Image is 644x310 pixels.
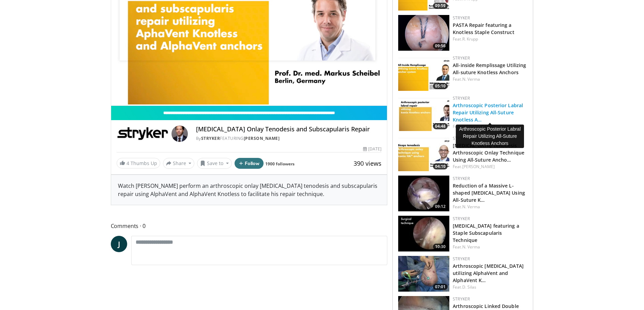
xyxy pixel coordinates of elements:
[462,164,495,169] a: [PERSON_NAME]
[398,216,449,251] a: 10:30
[453,176,470,181] a: Stryker
[453,204,527,210] div: Feat.
[111,236,127,252] a: J
[171,126,188,142] img: Avatar
[456,125,524,148] div: Arthroscopic Posterior Labral Repair Utilizing All-Suture Knotless Anchors
[433,3,448,9] span: 09:59
[462,284,477,290] a: D. Silas
[433,163,448,169] span: 04:10
[453,216,470,222] a: Stryker
[363,146,381,152] div: [DATE]
[433,244,448,250] span: 10:30
[453,15,470,21] a: Stryker
[398,256,449,292] img: 2ae85b3a-a21a-48e3-8c90-c15988de7509.150x105_q85_crop-smart_upscale.jpg
[462,76,480,82] a: N. Verma
[196,126,381,133] h4: [MEDICAL_DATA] Onlay Tenodesis and Subscapularis Repair
[453,223,519,243] a: [MEDICAL_DATA] featuring a Staple Subscapularis Technique
[398,55,449,91] a: 05:10
[117,126,169,142] img: Stryker
[433,123,448,129] span: 04:48
[433,203,448,210] span: 09:12
[453,182,525,203] a: Reduction of a Massive L-shaped [MEDICAL_DATA] Using All-Suture K…
[398,15,449,51] img: 84acc7eb-cb93-455a-a344-5c35427a46c1.png.150x105_q85_crop-smart_upscale.png
[265,161,295,167] a: 1900 followers
[462,204,480,210] a: N. Verma
[453,284,527,290] div: Feat.
[354,159,381,167] span: 390 views
[111,222,388,230] span: Comments 0
[453,76,527,82] div: Feat.
[433,284,448,290] span: 07:01
[201,135,220,141] a: Stryker
[453,142,524,163] a: [MEDICAL_DATA] Tenodesis Arthroscopic Onlay Technique Using All-Suture Ancho…
[453,36,527,42] div: Feat.
[433,83,448,89] span: 05:10
[433,43,448,49] span: 09:56
[462,244,480,250] a: N. Verma
[398,95,449,131] img: d2f6a426-04ef-449f-8186-4ca5fc42937c.150x105_q85_crop-smart_upscale.jpg
[163,158,195,169] button: Share
[453,22,514,35] a: PASTA Repair featuring a Knotless Staple Construct
[196,135,381,142] div: By FEATURING
[453,62,526,76] a: All-inside Remplissage Utilizing All-suture Knotless Anchors
[453,55,470,61] a: Stryker
[453,244,527,250] div: Feat.
[398,95,449,131] a: 04:48
[244,135,280,141] a: [PERSON_NAME]
[117,158,160,168] a: 4 Thumbs Up
[398,55,449,91] img: 0dbaa052-54c8-49be-8279-c70a6c51c0f9.150x105_q85_crop-smart_upscale.jpg
[453,256,470,262] a: Stryker
[235,158,264,169] button: Follow
[453,124,527,130] div: Feat.
[398,176,449,211] img: 16e0862d-dfc8-4e5d-942e-77f3ecacd95c.150x105_q85_crop-smart_upscale.jpg
[398,135,449,171] img: dd3c9599-9b8f-4523-a967-19256dd67964.150x105_q85_crop-smart_upscale.jpg
[453,102,523,123] a: Arthroscopic Posterior Labral Repair Utilizing All-Suture Knotless A…
[111,175,387,205] div: Watch [PERSON_NAME] perform an arthroscopic onlay [MEDICAL_DATA] tenodesis and subscapularis repa...
[453,296,470,302] a: Stryker
[398,216,449,251] img: 0c4b1697-a226-48cb-bd9f-86dfa1eb168c.150x105_q85_crop-smart_upscale.jpg
[398,135,449,171] a: 04:10
[126,160,129,166] span: 4
[453,164,527,170] div: Feat.
[398,176,449,211] a: 09:12
[462,36,478,42] a: R. Krupp
[398,256,449,292] a: 07:01
[453,263,524,283] a: Arthroscopic [MEDICAL_DATA] utilizing AlphaVent and AlphaVent K…
[453,95,470,101] a: Stryker
[197,158,232,169] button: Save to
[398,15,449,51] a: 09:56
[453,135,470,141] a: Stryker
